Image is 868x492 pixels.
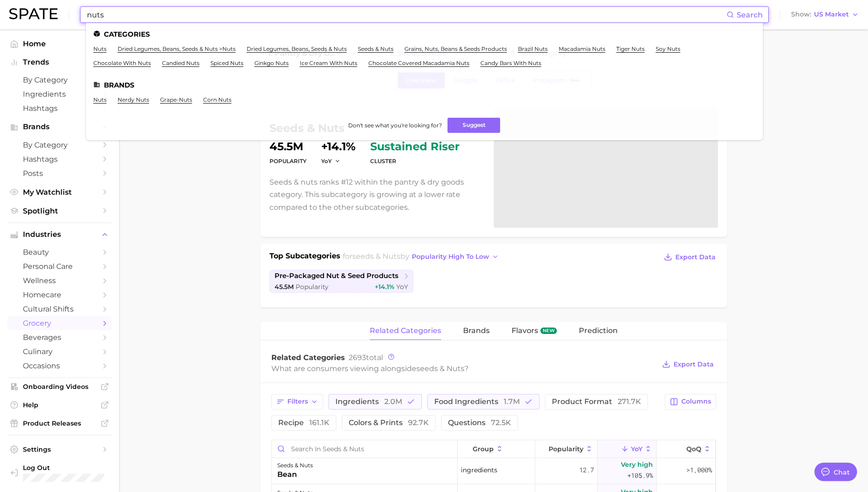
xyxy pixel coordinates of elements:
[7,302,112,316] a: cultural shifts
[275,283,294,291] span: 45.5m
[271,394,323,410] button: Filters
[7,166,112,180] a: Posts
[370,156,459,167] dt: cluster
[7,73,112,87] a: by Category
[434,398,520,405] span: food ingredients
[404,45,507,52] a: grains, nuts, beans & seeds products
[23,39,96,48] span: Home
[93,30,755,38] li: Categories
[579,465,594,476] span: 12.7
[348,122,442,129] span: Don't see what you're looking for?
[7,228,112,241] button: Industries
[23,276,96,285] span: wellness
[7,380,112,394] a: Onboarding Videos
[23,319,96,328] span: grocery
[621,459,653,470] span: Very high
[518,45,548,52] a: brazil nuts
[463,327,490,335] span: brands
[410,251,501,263] button: popularity high to low
[275,272,399,280] span: pre-packaged nut & seed products
[7,152,112,166] a: Hashtags
[272,440,457,458] input: Search in seeds & nuts
[7,259,112,273] a: personal care
[271,362,656,375] div: What are consumers viewing alongside ?
[791,12,811,17] span: Show
[7,416,112,430] a: Product Releases
[23,383,96,391] span: Onboarding Videos
[23,58,96,66] span: Trends
[7,273,112,288] a: wellness
[287,398,308,405] span: Filters
[160,96,192,103] a: grape-nuts
[375,283,394,291] span: +14.1%
[335,398,402,405] span: ingredients
[461,465,497,476] span: ingredients
[447,118,500,133] button: Suggest
[675,253,716,261] span: Export Data
[270,270,414,293] a: pre-packaged nut & seed products45.5m Popularity+14.1% YoY
[662,251,717,263] button: Export Data
[7,398,112,412] a: Help
[270,251,340,264] h1: Top Subcategories
[552,398,641,405] span: product format
[247,45,347,52] a: dried legumes, beans, seeds & nuts
[686,445,701,453] span: QoQ
[23,230,96,239] span: Industries
[23,361,96,370] span: occasions
[358,45,394,52] a: seeds & nuts
[93,81,755,89] li: Brands
[540,328,557,334] span: new
[412,253,489,261] span: popularity high to low
[162,60,199,66] a: candied nuts
[270,141,307,152] dd: 45.5m
[7,344,112,359] a: culinary
[23,169,96,178] span: Posts
[7,316,112,330] a: grocery
[23,464,141,472] span: Log Out
[549,445,583,453] span: Popularity
[23,90,96,98] span: Ingredients
[681,398,711,405] span: Columns
[118,96,149,103] a: nerdy nuts
[9,8,58,19] img: SPATE
[627,470,653,481] span: +105.9%
[7,288,112,302] a: homecare
[277,469,313,480] div: bean
[7,443,112,456] a: Settings
[396,283,408,291] span: YoY
[254,60,289,66] a: ginkgo nuts
[93,60,151,66] a: chocolate with nuts
[300,60,357,66] a: ice cream with nuts
[277,460,313,471] div: seeds & nuts
[118,45,236,52] a: dried legumes, beans, seeds & nuts >nuts
[7,185,112,199] a: My Watchlist
[23,76,96,84] span: by Category
[23,141,96,149] span: by Category
[271,353,345,362] span: Related Categories
[7,245,112,259] a: beauty
[23,123,96,131] span: Brands
[458,440,535,458] button: group
[349,353,366,362] span: 2693
[616,45,645,52] a: tiger nuts
[23,401,96,409] span: Help
[660,358,716,371] button: Export Data
[656,45,680,52] a: soy nuts
[448,419,511,426] span: questions
[309,418,329,427] span: 161.1k
[23,262,96,271] span: personal care
[598,440,657,458] button: YoY
[665,394,716,410] button: Columns
[270,156,307,167] dt: Popularity
[23,445,96,454] span: Settings
[86,7,727,22] input: Search here for a brand, industry, or ingredient
[278,419,329,426] span: recipe
[631,445,642,453] span: YoY
[7,87,112,101] a: Ingredients
[203,96,232,103] a: corn nuts
[23,305,96,313] span: cultural shifts
[7,330,112,344] a: beverages
[657,440,715,458] button: QoQ
[23,347,96,356] span: culinary
[416,364,464,373] span: seeds & nuts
